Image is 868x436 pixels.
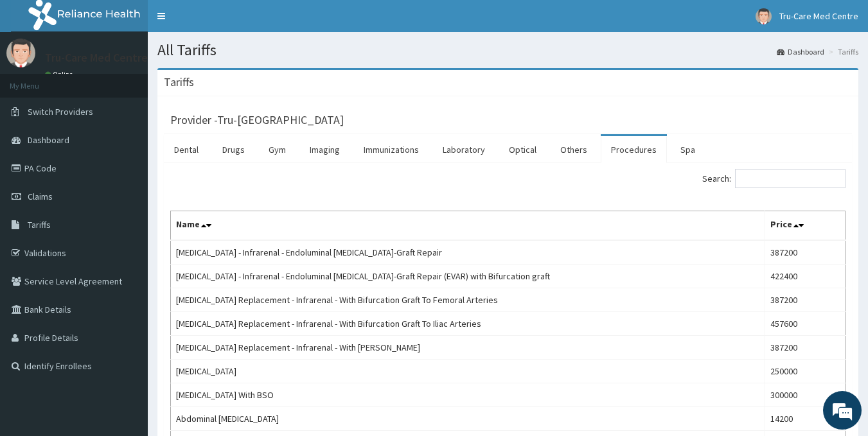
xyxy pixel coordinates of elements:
td: [MEDICAL_DATA] - Infrarenal - Endoluminal [MEDICAL_DATA]-Graft Repair (EVAR) with Bifurcation graft [171,265,765,288]
p: Tru-Care Med Centre [45,52,148,64]
h3: Tariffs [164,76,194,88]
a: Procedures [601,136,667,163]
span: Tru-Care Med Centre [779,10,858,22]
label: Search: [702,169,846,188]
input: Search: [735,169,846,188]
textarea: Type your message and hit 'Enter' [6,295,245,340]
td: 14200 [765,407,845,431]
a: Gym [258,136,296,163]
td: 457600 [765,312,845,336]
a: Laboratory [432,136,495,163]
td: [MEDICAL_DATA] With BSO [171,383,765,407]
h3: Provider - Tru-[GEOGRAPHIC_DATA] [170,114,344,126]
a: Online [45,70,76,79]
span: Dashboard [28,134,69,146]
td: [MEDICAL_DATA] Replacement - Infrarenal - With Bifurcation Graft To Femoral Arteries [171,288,765,312]
a: Imaging [299,136,350,163]
h1: All Tariffs [157,42,858,58]
img: d_794563401_company_1708531726252_794563401 [24,64,52,96]
img: User Image [756,8,772,24]
a: Dashboard [777,46,824,57]
td: [MEDICAL_DATA] Replacement - Infrarenal - With Bifurcation Graft To Iliac Arteries [171,312,765,336]
img: User Image [6,39,35,67]
span: Switch Providers [28,106,93,118]
div: Chat with us now [67,72,216,89]
td: 422400 [765,265,845,288]
a: Spa [670,136,705,163]
td: 387200 [765,240,845,265]
a: Optical [499,136,547,163]
span: Claims [28,191,53,202]
th: Price [765,211,845,241]
td: 250000 [765,360,845,383]
td: [MEDICAL_DATA] [171,360,765,383]
span: Tariffs [28,219,51,231]
th: Name [171,211,765,241]
td: Abdominal [MEDICAL_DATA] [171,407,765,431]
a: Dental [164,136,209,163]
a: Drugs [212,136,255,163]
span: We're online! [75,134,177,264]
a: Immunizations [353,136,429,163]
td: 300000 [765,383,845,407]
td: [MEDICAL_DATA] - Infrarenal - Endoluminal [MEDICAL_DATA]-Graft Repair [171,240,765,265]
a: Others [550,136,598,163]
td: 387200 [765,288,845,312]
td: [MEDICAL_DATA] Replacement - Infrarenal - With [PERSON_NAME] [171,336,765,360]
div: Minimize live chat window [211,6,242,37]
td: 387200 [765,336,845,360]
li: Tariffs [826,46,858,57]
